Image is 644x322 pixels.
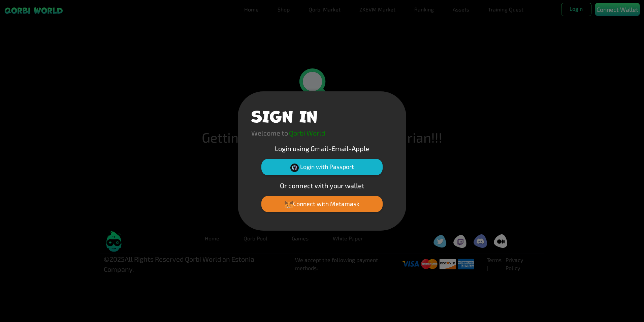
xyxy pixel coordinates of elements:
[261,159,383,175] button: Login with Passport
[251,128,288,138] p: Welcome to
[251,143,393,153] p: Login using Gmail-Email-Apple
[251,105,318,125] h1: SIGN IN
[289,128,325,138] p: Qorbi World
[290,164,299,172] img: Passport Logo
[261,196,383,212] button: Connect with Metamask
[251,180,393,191] p: Or connect with your wallet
